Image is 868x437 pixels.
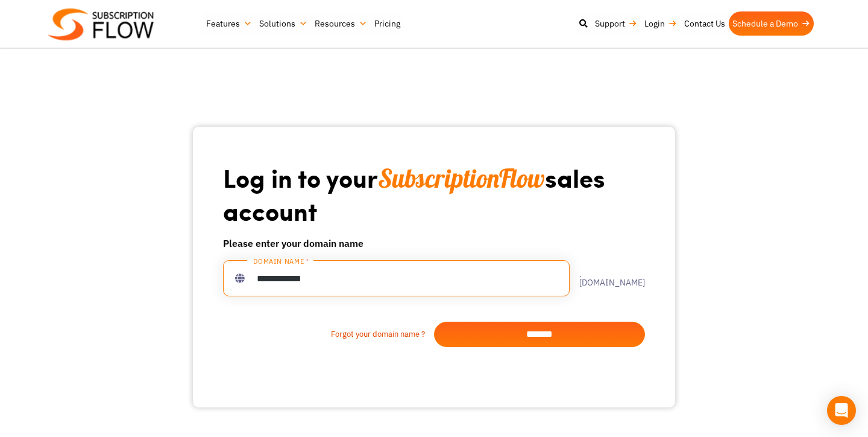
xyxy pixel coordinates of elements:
[570,270,645,287] label: .[DOMAIN_NAME]
[378,162,545,194] span: SubscriptionFlow
[827,396,856,425] div: Open Intercom Messenger
[223,162,645,226] h1: Log in to your sales account
[256,11,311,36] a: Solutions
[223,328,434,340] a: Forgot your domain name ?
[371,11,404,36] a: Pricing
[641,11,681,36] a: Login
[681,11,729,36] a: Contact Us
[223,236,645,250] h6: Please enter your domain name
[48,8,154,40] img: Subscriptionflow
[729,11,814,36] a: Schedule a Demo
[203,11,256,36] a: Features
[591,11,641,36] a: Support
[311,11,371,36] a: Resources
